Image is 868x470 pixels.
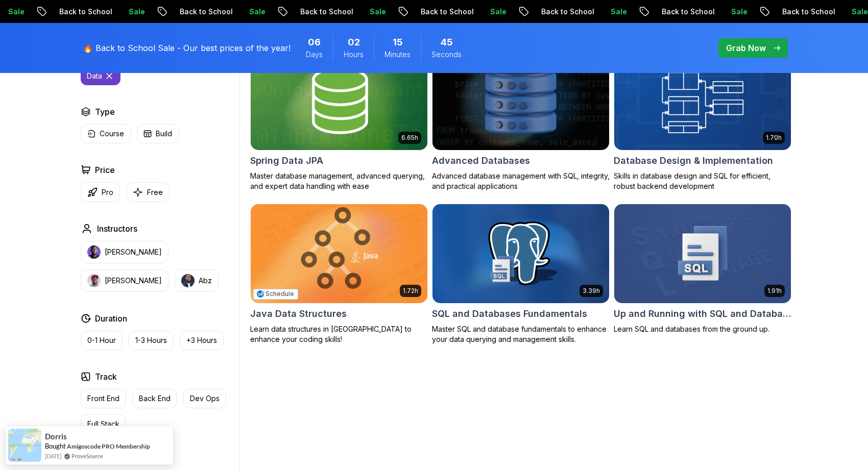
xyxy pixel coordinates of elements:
[81,269,168,292] button: instructor img[PERSON_NAME]
[95,370,117,383] h2: Track
[250,204,428,344] a: Java Data Structures card1.72hJava Data StructuresLearn data structures in [GEOGRAPHIC_DATA] to e...
[81,241,168,263] button: instructor img[PERSON_NAME]
[474,7,507,17] p: Sale
[41,60,91,67] div: Domain Overview
[156,129,172,139] p: Build
[766,134,782,142] p: 1.70h
[71,452,103,460] a: ProveSource
[8,429,41,462] img: provesource social proof notification image
[190,393,220,404] p: Dev Ops
[87,335,116,345] p: 0-1 Hour
[250,171,428,191] p: Master database management, advanced querying, and expert data handling with ease
[384,50,411,60] span: Minutes
[835,7,868,17] p: Sale
[250,324,428,344] p: Learn data structures in [GEOGRAPHIC_DATA] to enhance your coding skills!
[102,187,113,197] p: Pro
[432,204,610,344] a: SQL and Databases Fundamentals card3.39hSQL and Databases FundamentalsMaster SQL and database fun...
[16,27,25,35] img: website_grey.svg
[645,7,715,17] p: Back to School
[614,204,791,334] a: Up and Running with SQL and Databases card1.91hUp and Running with SQL and DatabasesLearn SQL and...
[137,124,179,143] button: Build
[432,51,610,191] a: Advanced Databases cardAdvanced DatabasesAdvanced database management with SQL, integrity, and pr...
[43,7,112,17] p: Back to School
[112,7,145,17] p: Sale
[16,16,25,24] img: logo_orange.svg
[81,67,120,85] button: data
[81,414,126,434] button: Full Stack
[183,389,226,408] button: Dev Ops
[306,50,323,60] span: Days
[726,42,766,54] p: Grab Now
[97,222,137,235] h2: Instructors
[250,154,323,168] h2: Spring Data JPA
[81,331,123,350] button: 0-1 Hour
[441,35,453,50] span: 45 Seconds
[114,60,168,67] div: Keywords by Traffic
[87,274,101,287] img: instructor img
[525,7,594,17] p: Back to School
[404,7,474,17] p: Back to School
[353,7,386,17] p: Sale
[126,182,170,202] button: Free
[614,171,791,191] p: Skills in database design and SQL for efficient, robust backend development
[95,312,127,325] h2: Duration
[129,331,174,350] button: 1-3 Hours
[401,134,418,142] p: 6.65h
[81,124,131,143] button: Course
[45,432,67,441] span: Dorris
[45,452,61,460] span: [DATE]
[139,393,171,404] p: Back End
[250,307,347,321] h2: Java Data Structures
[614,154,773,168] h2: Database Design & Implementation
[253,289,298,300] button: Schedule
[432,204,609,303] img: SQL and Databases Fundamentals card
[95,164,115,176] h2: Price
[147,187,163,197] p: Free
[103,59,111,67] img: tab_keywords_by_traffic_grey.svg
[403,287,418,295] p: 1.72h
[45,442,66,450] span: Bought
[81,389,126,408] button: Front End
[83,42,291,54] p: 🔥 Back to School Sale - Our best prices of the year!
[87,245,101,259] img: instructor img
[432,171,610,191] p: Advanced database management with SQL, integrity, and practical applications
[100,129,124,139] p: Course
[266,290,294,298] span: Schedule
[175,269,219,292] button: instructor imgAbz
[251,51,427,150] img: Spring Data JPA card
[431,50,462,60] span: Seconds
[246,202,431,305] img: Java Data Structures card
[135,335,167,345] p: 1-3 Hours
[308,35,321,50] span: 6 Days
[87,419,119,429] p: Full Stack
[87,71,102,81] p: data
[767,287,782,295] p: 1.91h
[186,335,217,345] p: +3 Hours
[105,247,162,257] p: [PERSON_NAME]
[583,287,600,295] p: 3.39h
[81,182,120,202] button: Pro
[27,27,112,35] div: Domain: [DOMAIN_NAME]
[594,7,627,17] p: Sale
[432,154,530,168] h2: Advanced Databases
[233,7,266,17] p: Sale
[432,324,610,344] p: Master SQL and database fundamentals to enhance your data querying and management skills.
[284,7,353,17] p: Back to School
[199,276,212,286] p: Abz
[432,307,587,321] h2: SQL and Databases Fundamentals
[614,324,791,334] p: Learn SQL and databases from the ground up.
[87,393,119,404] p: Front End
[614,204,791,303] img: Up and Running with SQL and Databases card
[614,51,791,150] img: Database Design & Implementation card
[30,59,38,67] img: tab_domain_overview_orange.svg
[29,16,50,24] div: v 4.0.25
[67,442,150,450] a: Amigoscode PRO Membership
[432,51,609,150] img: Advanced Databases card
[348,35,360,50] span: 2 Hours
[715,7,748,17] p: Sale
[163,7,233,17] p: Back to School
[95,106,115,118] h2: Type
[250,51,428,191] a: Spring Data JPA card6.65hNEWSpring Data JPAMaster database management, advanced querying, and exp...
[344,50,364,60] span: Hours
[181,274,195,287] img: instructor img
